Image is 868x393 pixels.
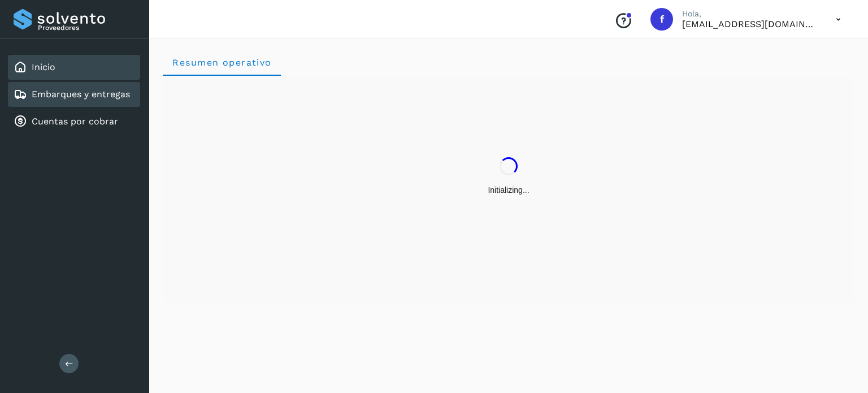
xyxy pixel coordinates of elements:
p: facturacion@wht-transport.com [682,19,818,29]
a: Cuentas por cobrar [32,116,118,127]
p: Hola, [682,9,818,19]
span: Resumen operativo [172,57,272,68]
a: Inicio [32,62,55,72]
div: Inicio [8,55,140,80]
div: Embarques y entregas [8,82,140,107]
div: Cuentas por cobrar [8,109,140,134]
p: Proveedores [38,24,136,32]
a: Embarques y entregas [32,89,130,100]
